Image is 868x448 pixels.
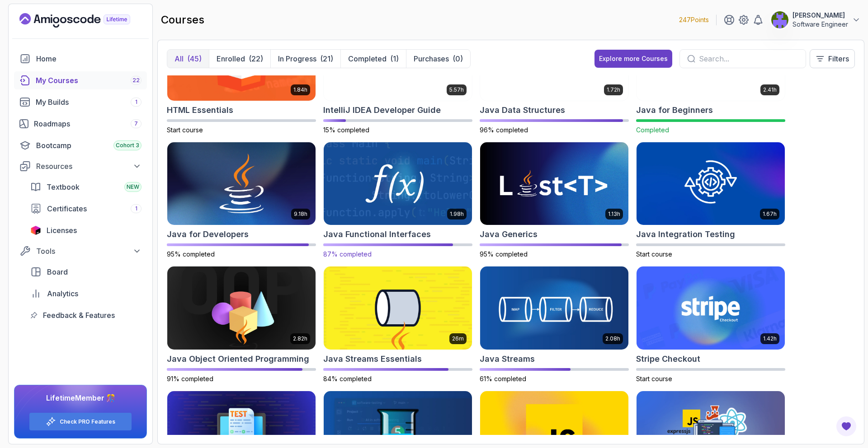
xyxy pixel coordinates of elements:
[25,221,147,239] a: licenses
[14,158,147,174] button: Resources
[36,246,142,257] div: Tools
[771,11,788,28] img: user profile image
[14,50,147,68] a: home
[14,115,147,133] a: roadmaps
[187,53,202,64] div: (45)
[25,306,147,324] a: feedback
[835,415,857,437] button: Open Feedback Button
[167,142,316,225] img: Java for Developers card
[450,210,464,218] p: 1.98h
[294,210,307,218] p: 9.18h
[320,53,333,64] div: (21)
[480,375,526,383] span: 61% completed
[134,120,138,127] span: 7
[480,104,565,117] h2: Java Data Structures
[29,412,132,431] button: Check PRO Features
[793,20,848,29] p: Software Engineer
[340,50,406,68] button: Completed(1)
[249,53,263,64] div: (22)
[636,126,669,134] span: Completed
[209,50,270,68] button: Enrolled(22)
[293,86,307,93] p: 1.84h
[135,205,137,212] span: 1
[34,118,142,129] div: Roadmaps
[167,228,249,241] h2: Java for Developers
[116,142,139,149] span: Cohort 3
[594,50,672,68] button: Explore more Courses
[14,71,147,89] a: courses
[47,182,80,192] span: Textbook
[323,142,472,259] a: Java Functional Interfaces card1.98hJava Functional Interfaces87% completed
[278,53,316,64] p: In Progress
[637,142,785,225] img: Java Integration Testing card
[452,335,464,342] p: 26m
[449,86,464,93] p: 5.57h
[25,200,147,218] a: certificates
[14,243,147,259] button: Tools
[25,285,147,303] a: analytics
[270,50,340,68] button: In Progress(21)
[30,226,41,235] img: jetbrains icon
[323,17,472,135] a: IntelliJ IDEA Developer Guide card5.57hIntelliJ IDEA Developer Guide15% completed
[679,15,709,24] p: 247 Points
[320,140,476,227] img: Java Functional Interfaces card
[771,11,861,29] button: user profile image[PERSON_NAME]Software Engineer
[636,353,700,365] h2: Stripe Checkout
[36,53,142,64] div: Home
[636,250,672,258] span: Start course
[390,53,399,64] div: (1)
[47,203,87,214] span: Certificates
[406,50,470,68] button: Purchases(0)
[810,49,855,68] button: Filters
[132,77,140,84] span: 22
[47,266,68,277] span: Board
[828,53,849,64] p: Filters
[167,250,215,258] span: 95% completed
[480,266,629,383] a: Java Streams card2.08hJava Streams61% completed
[763,86,777,93] p: 2.41h
[36,75,142,86] div: My Courses
[636,104,713,117] h2: Java for Beginners
[637,266,785,350] img: Stripe Checkout card
[480,353,535,365] h2: Java Streams
[25,178,147,196] a: textbook
[599,54,668,63] div: Explore more Courses
[763,335,777,342] p: 1.42h
[47,225,77,236] span: Licenses
[323,353,422,365] h2: Java Streams Essentials
[414,53,449,64] p: Purchases
[323,250,372,258] span: 87% completed
[763,210,777,218] p: 1.67h
[480,142,629,259] a: Java Generics card1.13hJava Generics95% completed
[453,53,463,64] div: (0)
[127,183,139,191] span: NEW
[636,375,672,383] span: Start course
[323,104,441,117] h2: IntelliJ IDEA Developer Guide
[323,228,431,241] h2: Java Functional Interfaces
[480,126,528,134] span: 96% completed
[36,97,142,107] div: My Builds
[135,98,137,106] span: 1
[161,13,204,27] h2: courses
[324,266,472,350] img: Java Streams Essentials card
[167,126,203,134] span: Start course
[480,266,628,350] img: Java Streams card
[167,142,316,259] a: Java for Developers card9.18hJava for Developers95% completed
[25,263,147,281] a: board
[636,228,735,241] h2: Java Integration Testing
[14,136,147,154] a: bootcamp
[36,161,142,172] div: Resources
[60,418,115,425] a: Check PRO Features
[348,53,387,64] p: Completed
[480,228,538,241] h2: Java Generics
[608,210,620,218] p: 1.13h
[323,126,369,134] span: 15% completed
[607,86,620,93] p: 1.72h
[167,266,316,350] img: Java Object Oriented Programming card
[793,11,848,20] p: [PERSON_NAME]
[43,310,115,321] span: Feedback & Features
[699,53,798,64] input: Search...
[636,17,785,135] a: Java for Beginners card2.41hJava for BeginnersCompleted
[293,335,307,342] p: 2.82h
